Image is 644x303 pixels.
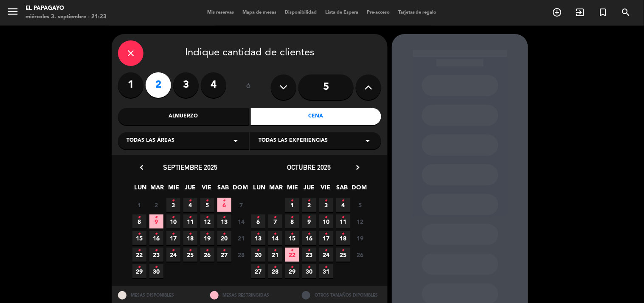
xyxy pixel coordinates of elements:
[234,248,248,262] span: 28
[173,72,199,98] label: 3
[189,244,192,257] i: •
[319,264,333,278] span: 31
[146,72,171,98] label: 2
[138,244,141,257] i: •
[342,227,345,241] i: •
[200,183,214,197] span: VIE
[233,183,247,197] span: DOM
[302,214,316,229] span: 9
[308,260,311,274] i: •
[251,108,382,125] div: Cena
[336,198,350,212] span: 4
[291,244,294,257] i: •
[183,248,197,262] span: 25
[353,214,367,229] span: 12
[132,214,146,229] span: 8
[217,183,231,197] span: SAB
[183,214,197,229] span: 11
[251,248,265,262] span: 20
[183,198,197,212] span: 4
[598,7,608,17] i: turned_in_not
[206,244,209,257] i: •
[6,5,19,21] button: menu
[189,227,192,241] i: •
[172,211,175,224] i: •
[189,211,192,224] i: •
[134,183,148,197] span: LUN
[200,198,214,212] span: 5
[206,194,209,208] i: •
[325,244,328,257] i: •
[325,227,328,241] i: •
[274,260,277,274] i: •
[286,183,300,197] span: MIE
[342,244,345,257] i: •
[127,137,174,145] span: Todas las áreas
[287,163,331,172] span: octubre 2025
[325,260,328,274] i: •
[342,211,345,224] i: •
[274,244,277,257] i: •
[238,10,281,15] span: Mapa de mesas
[234,214,248,229] span: 14
[217,248,231,262] span: 27
[621,7,631,17] i: search
[203,10,238,15] span: Mis reservas
[291,227,294,241] i: •
[285,231,299,245] span: 15
[268,264,282,278] span: 28
[166,198,180,212] span: 3
[138,211,141,224] i: •
[302,231,316,245] span: 16
[257,227,260,241] i: •
[223,244,226,257] i: •
[274,211,277,224] i: •
[132,231,146,245] span: 15
[163,163,217,172] span: septiembre 2025
[234,198,248,212] span: 7
[189,194,192,208] i: •
[352,183,366,197] span: DOM
[149,231,163,245] span: 16
[149,248,163,262] span: 23
[234,231,248,245] span: 21
[138,260,141,274] i: •
[291,194,294,208] i: •
[167,183,181,197] span: MIE
[552,7,562,17] i: add_circle_outline
[291,211,294,224] i: •
[155,227,158,241] i: •
[281,10,321,15] span: Disponibilidad
[137,163,146,172] i: chevron_left
[336,248,350,262] span: 25
[363,10,394,15] span: Pre-acceso
[166,214,180,229] span: 10
[201,72,226,98] label: 4
[223,227,226,241] i: •
[235,72,262,102] div: ó
[200,248,214,262] span: 26
[183,183,197,197] span: JUE
[149,198,163,212] span: 2
[166,248,180,262] span: 24
[257,260,260,274] i: •
[336,214,350,229] span: 11
[319,214,333,229] span: 10
[353,163,362,172] i: chevron_right
[285,248,299,262] span: 22
[251,231,265,245] span: 13
[302,248,316,262] span: 23
[268,231,282,245] span: 14
[268,248,282,262] span: 21
[126,48,136,58] i: close
[217,231,231,245] span: 20
[353,248,367,262] span: 26
[200,231,214,245] span: 19
[206,211,209,224] i: •
[259,137,328,145] span: Todas las experiencias
[118,108,249,125] div: Almuerzo
[200,214,214,229] span: 12
[257,244,260,257] i: •
[342,194,345,208] i: •
[172,194,175,208] i: •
